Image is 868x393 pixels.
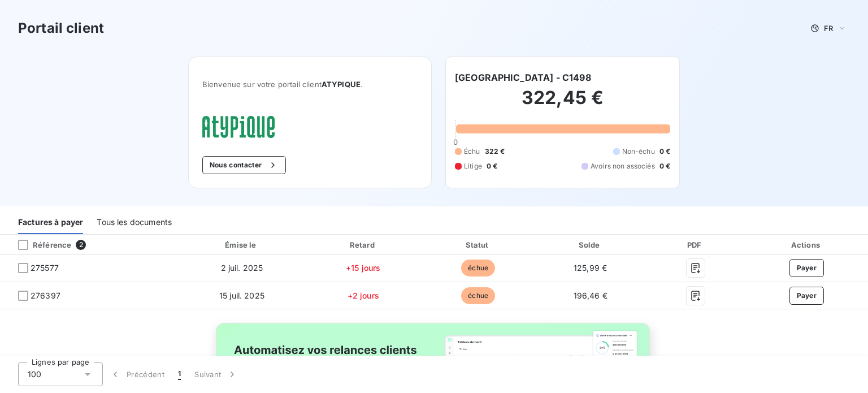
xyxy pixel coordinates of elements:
[219,291,264,300] span: 15 juil. 2025
[31,290,60,301] span: 276397
[171,362,188,386] button: 1
[485,146,505,157] span: 322 €
[591,161,655,171] span: Avoirs non associés
[453,137,458,146] span: 0
[18,210,83,234] div: Factures à payer
[464,146,480,157] span: Échu
[202,116,275,138] img: Company logo
[31,262,59,274] span: 275577
[455,71,591,84] h6: [GEOGRAPHIC_DATA] - C1498
[322,80,361,89] span: ATYPIQUE
[202,156,286,174] button: Nous contacter
[455,87,670,120] h2: 322,45 €
[424,239,533,251] div: Statut
[537,239,644,251] div: Solde
[348,291,379,300] span: +2 jours
[648,239,743,251] div: PDF
[464,161,482,171] span: Litige
[346,263,380,273] span: +15 jours
[28,369,41,380] span: 100
[487,161,497,171] span: 0 €
[461,287,495,304] span: échue
[824,24,833,33] span: FR
[103,362,171,386] button: Précédent
[748,239,866,251] div: Actions
[659,161,670,171] span: 0 €
[659,146,670,157] span: 0 €
[574,263,607,273] span: 125,99 €
[18,18,104,38] h3: Portail client
[789,259,824,277] button: Payer
[202,80,418,89] span: Bienvenue sur votre portail client .
[9,240,71,250] div: Référence
[76,240,86,250] span: 2
[622,146,655,157] span: Non-échu
[97,210,172,234] div: Tous les documents
[178,369,181,380] span: 1
[461,260,495,277] span: échue
[789,287,824,305] button: Payer
[221,263,263,273] span: 2 juil. 2025
[574,291,607,300] span: 196,46 €
[307,239,419,251] div: Retard
[188,362,245,386] button: Suivant
[181,239,303,251] div: Émise le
